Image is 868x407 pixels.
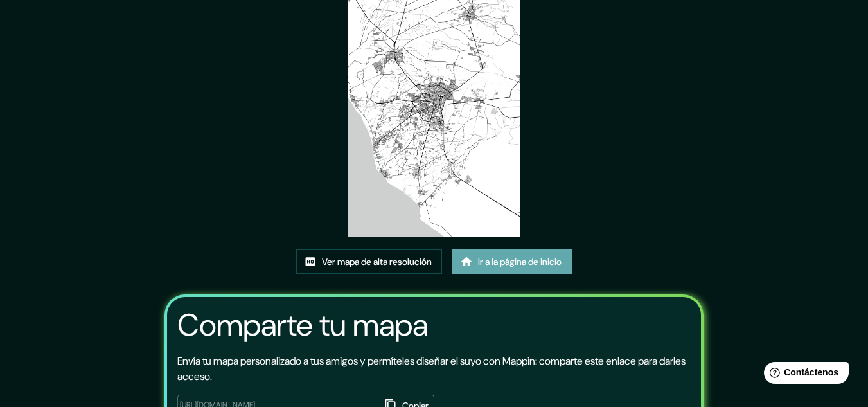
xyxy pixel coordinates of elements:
[452,249,572,274] a: Ir a la página de inicio
[478,256,562,267] font: Ir a la página de inicio
[177,354,686,383] font: Envía tu mapa personalizado a tus amigos y permíteles diseñar el suyo con Mappin: comparte este e...
[322,256,432,267] font: Ver mapa de alta resolución
[296,249,442,274] a: Ver mapa de alta resolución
[177,305,428,345] font: Comparte tu mapa
[754,357,854,393] iframe: Lanzador de widgets de ayuda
